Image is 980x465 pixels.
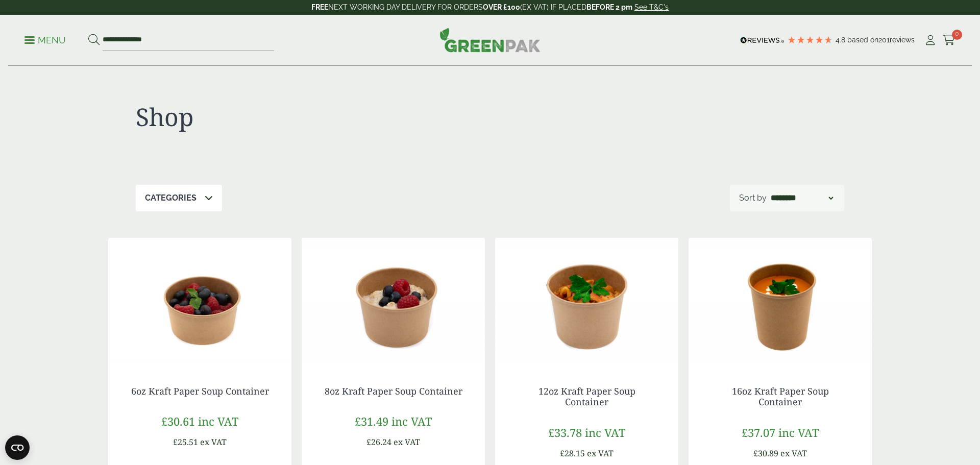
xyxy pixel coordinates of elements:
[878,36,890,44] span: 201
[483,3,520,11] strong: OVER £100
[439,28,541,52] img: GreenPak Supplies
[742,425,775,440] span: £37.07
[495,238,678,365] img: Kraft 12oz with Pasta
[740,37,785,44] img: REVIEWS.io
[943,33,955,48] a: 0
[548,425,582,440] span: £33.78
[131,385,269,397] a: 6oz Kraft Paper Soup Container
[787,35,833,44] div: 4.79 Stars
[108,238,291,365] img: Soup container
[952,30,962,40] span: 0
[924,35,937,45] i: My Account
[391,413,432,429] span: inc VAT
[311,3,328,11] strong: FREE
[198,413,238,429] span: inc VAT
[302,238,485,365] img: Kraft 8oz with Porridge
[732,385,829,408] a: 16oz Kraft Paper Soup Container
[778,425,819,440] span: inc VAT
[689,238,872,365] img: Kraft 16oz with Soup
[200,436,227,448] span: ex VAT
[173,436,198,448] span: £25.51
[739,192,767,204] p: Sort by
[836,36,847,44] span: 4.8
[586,3,632,11] strong: BEFORE 2 pm
[24,34,66,46] p: Menu
[136,102,490,132] h1: Shop
[847,36,878,44] span: Based on
[366,436,391,448] span: £26.24
[780,448,807,459] span: ex VAT
[325,385,462,397] a: 8oz Kraft Paper Soup Container
[890,36,915,44] span: reviews
[753,448,778,459] span: £30.89
[585,425,625,440] span: inc VAT
[145,192,197,204] p: Categories
[394,436,420,448] span: ex VAT
[560,448,585,459] span: £28.15
[587,448,614,459] span: ex VAT
[161,413,195,429] span: £30.61
[355,413,388,429] span: £31.49
[5,435,30,460] button: Open CMP widget
[538,385,635,408] a: 12oz Kraft Paper Soup Container
[943,35,955,45] i: Cart
[634,3,669,11] a: See T&C's
[24,34,66,44] a: Menu
[769,192,835,204] select: Shop order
